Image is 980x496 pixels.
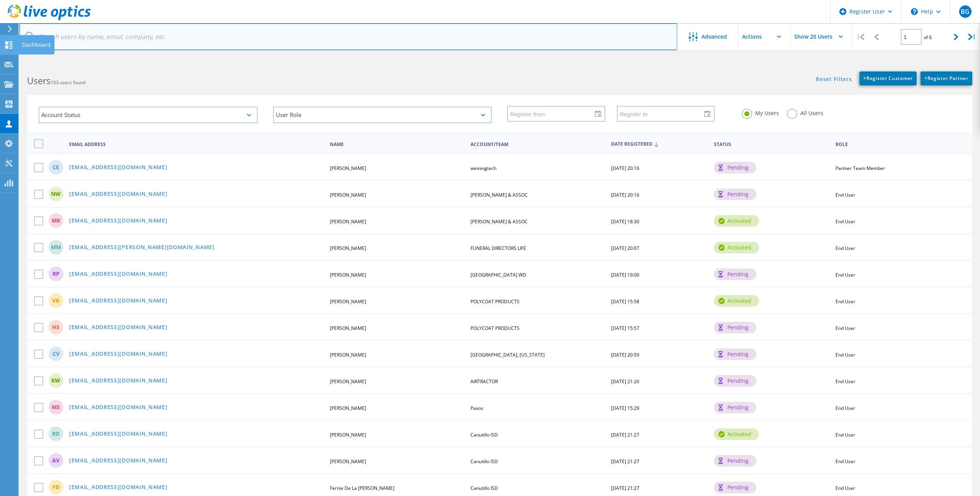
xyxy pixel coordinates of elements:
a: Reset Filters [816,76,852,83]
span: [PERSON_NAME] [330,378,366,385]
a: [EMAIL_ADDRESS][DOMAIN_NAME] [69,404,168,411]
div: pending [714,455,756,467]
label: All Users [787,109,823,116]
span: winningtech [470,165,496,172]
span: Fernie De La [PERSON_NAME] [330,485,394,491]
span: Partner Team Member [836,165,885,172]
span: [GEOGRAPHIC_DATA], [US_STATE] [470,352,545,358]
span: [PERSON_NAME] [330,458,366,465]
b: Users [27,75,51,87]
b: + [863,75,866,82]
span: NW [51,191,61,197]
span: BG [961,8,970,15]
span: End User [836,378,855,385]
div: Account Status [39,107,258,123]
span: Advanced [701,34,727,39]
span: [PERSON_NAME] & ASSOC [470,218,528,225]
a: [EMAIL_ADDRESS][DOMAIN_NAME] [69,298,168,304]
svg: \n [911,8,918,15]
span: CV [53,351,59,357]
span: KW [51,378,60,383]
div: activated [714,295,759,307]
a: Live Optics Dashboard [8,16,91,22]
div: Dashboard [22,42,51,48]
span: AV [52,458,59,463]
span: FUNERAL DIRECTORS LIFE [470,245,526,251]
span: [DATE] 15:29 [611,405,639,411]
span: Name [330,142,464,147]
a: +Register Partner [921,71,972,85]
span: [PERSON_NAME] [330,272,366,278]
div: pending [714,402,756,413]
div: pending [714,482,756,493]
div: pending [714,322,756,333]
span: [DATE] 21:20 [611,378,639,385]
span: [PERSON_NAME] [330,245,366,251]
a: [EMAIL_ADDRESS][PERSON_NAME][DOMAIN_NAME] [69,245,215,251]
span: [DATE] 18:30 [611,218,639,225]
div: activated [714,215,759,227]
span: [DATE] 20:07 [611,245,639,251]
span: [DATE] 20:16 [611,165,639,172]
span: [DATE] 21:27 [611,431,639,438]
input: Register from [508,106,599,121]
div: pending [714,268,756,280]
span: MS [52,404,60,410]
a: [EMAIL_ADDRESS][DOMAIN_NAME] [69,458,168,464]
input: Register to [618,106,708,121]
span: End User [836,405,855,411]
span: [GEOGRAPHIC_DATA] WD [470,272,526,278]
span: End User [836,218,855,225]
span: End User [836,458,855,465]
span: 103 users found [51,79,85,86]
div: pending [714,189,756,200]
div: activated [714,242,759,253]
a: [EMAIL_ADDRESS][DOMAIN_NAME] [69,191,168,198]
span: [DATE] 21:27 [611,485,639,491]
b: + [924,75,927,82]
span: End User [836,352,855,358]
span: Date Registered [611,142,707,147]
span: MK [52,218,60,223]
span: POLYCOAT PRODUCTS [470,298,520,305]
div: pending [714,162,756,173]
span: [DATE] 19:00 [611,272,639,278]
span: Status [714,142,829,147]
span: End User [836,431,855,438]
label: My Users [742,109,779,116]
span: [DATE] 15:57 [611,325,639,331]
span: [DATE] 20:16 [611,192,639,198]
span: [PERSON_NAME] [330,218,366,225]
div: activated [714,428,759,440]
div: User Role [273,107,492,123]
span: Role [836,142,960,147]
a: [EMAIL_ADDRESS][DOMAIN_NAME] [69,324,168,331]
a: [EMAIL_ADDRESS][DOMAIN_NAME] [69,218,168,224]
span: [PERSON_NAME] [330,325,366,331]
span: [DATE] 21:27 [611,458,639,465]
span: Canutillo ISD [470,431,498,438]
span: [PERSON_NAME] [330,165,366,172]
a: [EMAIL_ADDRESS][DOMAIN_NAME] [69,378,168,384]
span: Register Customer [863,75,913,82]
span: FD [53,484,59,490]
input: Search users by name, email, company, etc. [19,23,677,50]
span: Canutillo ISD [470,458,498,465]
span: Canutillo ISD [470,485,498,491]
span: [PERSON_NAME] [330,405,366,411]
span: [PERSON_NAME] [330,431,366,438]
span: Account/Team [470,142,605,147]
div: | [964,23,980,51]
span: End User [836,192,855,198]
a: [EMAIL_ADDRESS][DOMAIN_NAME] [69,351,168,358]
span: VG [52,298,59,303]
span: [DATE] 15:58 [611,298,639,305]
span: of 6 [924,34,932,41]
span: RD [52,431,59,437]
span: HS [52,324,59,330]
a: [EMAIL_ADDRESS][DOMAIN_NAME] [69,431,168,438]
div: pending [714,375,756,387]
span: [DATE] 20:59 [611,352,639,358]
span: End User [836,245,855,251]
a: [EMAIL_ADDRESS][DOMAIN_NAME] [69,165,168,171]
